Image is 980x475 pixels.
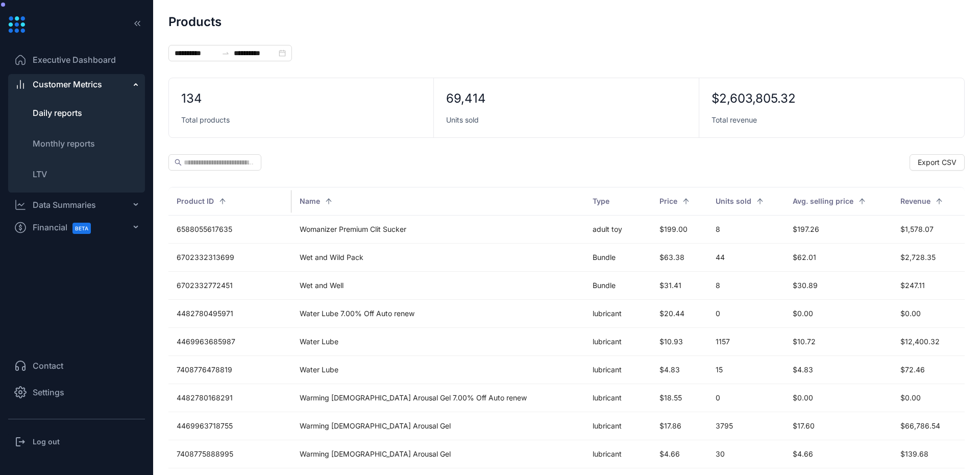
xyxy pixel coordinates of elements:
[793,196,853,207] span: Avg. selling price
[584,300,651,328] td: lubricant
[716,196,751,207] span: Units sold
[168,384,291,412] td: 4482780168291
[651,440,707,468] td: $4.66
[168,216,291,244] td: 6588055617635
[181,90,202,107] div: 134
[892,300,965,328] td: $0.00
[892,272,965,300] td: $247.11
[33,386,64,398] span: Settings
[584,356,651,384] td: lubricant
[892,356,965,384] td: $72.46
[33,199,96,211] div: Data Summaries
[168,272,291,300] td: 6702332772451
[785,244,892,272] td: $62.01
[33,216,100,239] span: Financial
[651,384,707,412] td: $18.55
[33,54,116,66] span: Executive Dashboard
[291,412,584,440] td: Warming [DEMOGRAPHIC_DATA] Arousal Gel
[291,440,584,468] td: Warming [DEMOGRAPHIC_DATA] Arousal Gel
[707,440,785,468] td: 30
[291,244,584,272] td: Wet and Wild Pack
[584,244,651,272] td: Bundle
[168,187,291,216] th: Product ID
[712,115,757,125] span: Total revenue
[584,440,651,468] td: lubricant
[291,356,584,384] td: Water Lube
[900,196,930,207] span: Revenue
[33,108,82,118] span: Daily reports
[168,328,291,356] td: 4469963685987
[785,300,892,328] td: $0.00
[785,187,892,216] th: Avg. selling price
[707,328,785,356] td: 1157
[33,78,102,90] span: Customer Metrics
[291,328,584,356] td: Water Lube
[707,272,785,300] td: 8
[651,328,707,356] td: $10.93
[72,223,91,234] span: BETA
[300,196,320,207] span: Name
[707,187,785,216] th: Units sold
[707,356,785,384] td: 15
[651,300,707,328] td: $20.44
[707,412,785,440] td: 3795
[446,115,479,125] span: Units sold
[181,115,230,125] span: Total products
[33,437,60,447] h3: Log out
[892,412,965,440] td: $66,786.54
[892,187,965,216] th: Revenue
[33,360,63,372] span: Contact
[168,412,291,440] td: 4469963718755
[707,244,785,272] td: 44
[222,49,230,57] span: to
[291,272,584,300] td: Wet and Well
[222,49,230,57] span: swap-right
[177,196,214,207] span: Product ID
[651,356,707,384] td: $4.83
[892,328,965,356] td: $12,400.32
[33,138,95,149] span: Monthly reports
[584,328,651,356] td: lubricant
[291,187,584,216] th: Name
[712,90,796,107] div: $2,603,805.32
[291,384,584,412] td: Warming [DEMOGRAPHIC_DATA] Arousal Gel 7.00% Off Auto renew
[707,216,785,244] td: 8
[651,244,707,272] td: $63.38
[785,412,892,440] td: $17.60
[584,187,651,216] th: Type
[707,300,785,328] td: 0
[785,216,892,244] td: $197.26
[291,216,584,244] td: Womanizer Premium Clit Sucker
[168,244,291,272] td: 6702332313699
[707,384,785,412] td: 0
[446,90,486,107] div: 69,414
[651,187,707,216] th: Price
[584,216,651,244] td: adult toy
[291,300,584,328] td: Water Lube 7.00% Off Auto renew
[584,272,651,300] td: Bundle
[892,216,965,244] td: $1,578.07
[651,272,707,300] td: $31.41
[584,412,651,440] td: lubricant
[659,196,677,207] span: Price
[168,300,291,328] td: 4482780495971
[785,440,892,468] td: $4.66
[584,384,651,412] td: lubricant
[651,216,707,244] td: $199.00
[785,328,892,356] td: $10.72
[918,157,957,168] span: Export CSV
[785,384,892,412] td: $0.00
[168,440,291,468] td: 7408775888995
[33,169,47,179] span: LTV
[175,159,182,166] span: search
[785,272,892,300] td: $30.89
[892,440,965,468] td: $139.68
[168,356,291,384] td: 7408776478819
[785,356,892,384] td: $4.83
[651,412,707,440] td: $17.86
[892,244,965,272] td: $2,728.35
[892,384,965,412] td: $0.00
[168,15,222,29] h1: Products
[910,154,965,171] button: Export CSV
